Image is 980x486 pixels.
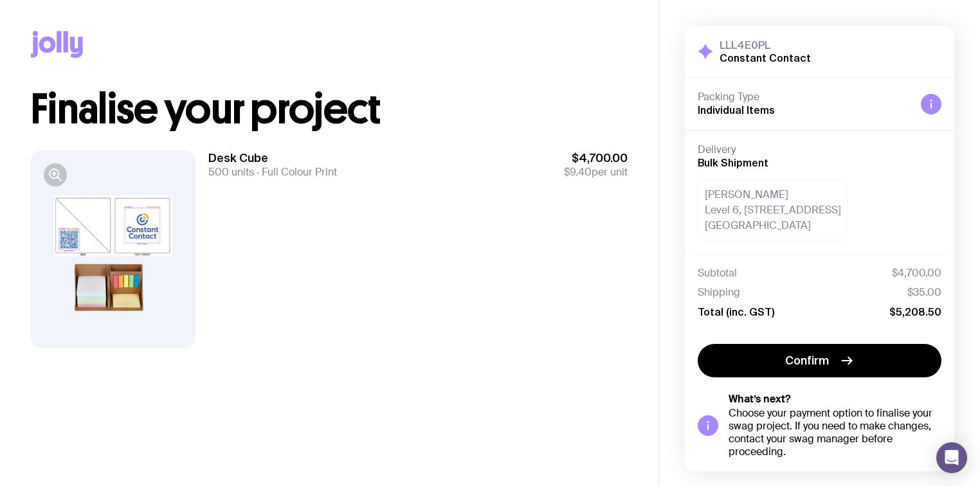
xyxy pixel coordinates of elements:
h3: Desk Cube [208,150,337,166]
h4: Delivery [698,143,941,156]
span: Confirm [785,353,829,368]
span: Full Colour Print [254,165,337,179]
span: $4,700.00 [892,267,941,280]
h4: Packing Type [698,91,911,104]
h5: What’s next? [729,393,941,406]
h2: Constant Contact [720,51,811,64]
span: Bulk Shipment [698,157,768,168]
h3: LLL4E0PL [720,39,811,51]
span: per unit [564,166,628,179]
span: Subtotal [698,267,737,280]
span: Shipping [698,286,740,299]
span: $35.00 [907,286,941,299]
button: Confirm [698,344,941,377]
div: [PERSON_NAME] Level 6, [STREET_ADDRESS] [GEOGRAPHIC_DATA] [698,180,848,240]
span: 500 units [208,165,254,179]
div: Choose your payment option to finalise your swag project. If you need to make changes, contact yo... [729,407,941,458]
span: $9.40 [564,165,592,179]
span: Individual Items [698,104,775,116]
span: Total (inc. GST) [698,305,774,318]
span: $5,208.50 [889,305,941,318]
span: $4,700.00 [564,150,628,166]
h1: Finalise your project [31,89,628,130]
div: Open Intercom Messenger [936,442,967,473]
